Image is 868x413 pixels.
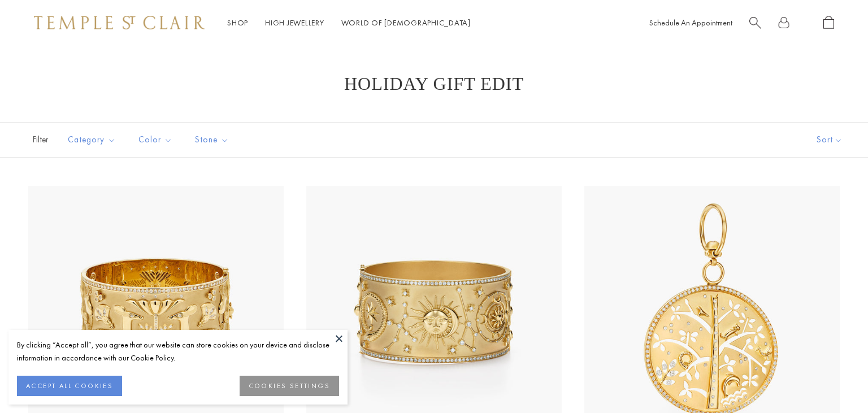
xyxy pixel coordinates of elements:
span: Color [133,133,181,147]
a: ShopShop [227,18,248,28]
button: ACCEPT ALL COOKIES [17,376,122,396]
button: Stone [186,127,237,153]
button: COOKIES SETTINGS [240,376,339,396]
nav: Main navigation [227,16,471,30]
button: Color [130,127,181,153]
a: Schedule An Appointment [649,18,732,28]
img: Temple St. Clair [34,16,205,29]
span: Stone [189,133,237,147]
h1: Holiday Gift Edit [45,73,823,94]
a: High JewelleryHigh Jewellery [265,18,324,28]
div: By clicking “Accept all”, you agree that our website can store cookies on your device and disclos... [17,338,339,364]
span: Category [62,133,124,147]
a: World of [DEMOGRAPHIC_DATA]World of [DEMOGRAPHIC_DATA] [341,18,471,28]
button: Category [59,127,124,153]
a: Open Shopping Bag [823,16,834,30]
a: Search [749,16,761,30]
button: Show sort by [791,123,868,157]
